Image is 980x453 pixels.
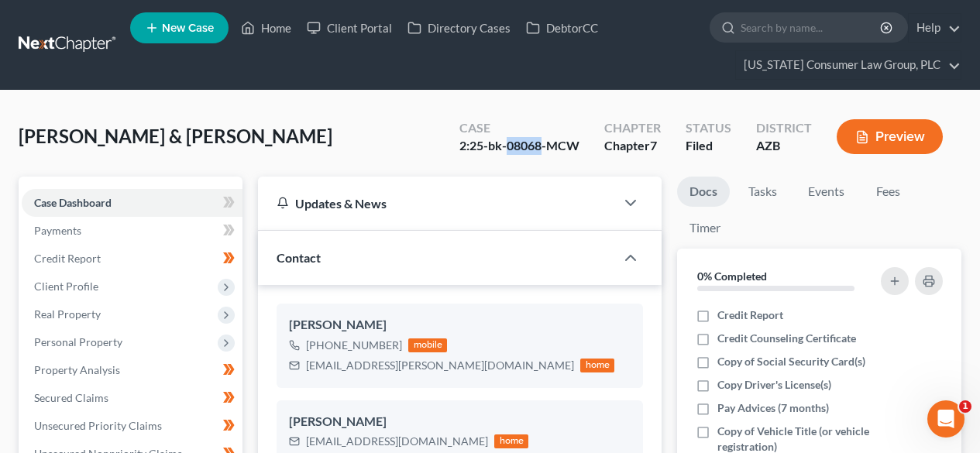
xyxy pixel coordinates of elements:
iframe: Intercom live chat [927,400,965,438]
span: Contact [277,250,321,265]
div: Status [686,119,731,137]
a: Timer [677,213,733,243]
div: AZB [756,137,812,155]
button: Preview [837,119,943,154]
a: Home [233,14,299,42]
span: Personal Property [34,335,122,348]
span: Unsecured Priority Claims [34,419,162,432]
span: Payments [34,224,81,237]
span: Real Property [34,307,101,321]
div: District [756,119,812,137]
div: 2:25-bk-08068-MCW [459,137,579,155]
a: Secured Claims [22,384,242,412]
div: [PHONE_NUMBER] [306,338,402,353]
div: [PERSON_NAME] [289,316,631,335]
span: 7 [650,138,657,153]
a: Case Dashboard [22,189,242,217]
div: mobile [408,338,447,352]
a: Docs [677,177,730,207]
strong: 0% Completed [697,269,767,283]
div: [PERSON_NAME] [289,413,631,431]
span: New Case [162,22,214,34]
a: Fees [863,177,913,207]
span: Credit Report [34,252,101,265]
a: Events [796,177,857,207]
div: Updates & News [277,195,597,211]
div: Chapter [604,137,661,155]
span: Property Analysis [34,363,120,376]
span: Credit Report [717,307,783,323]
a: Payments [22,217,242,245]
a: [US_STATE] Consumer Law Group, PLC [736,51,961,79]
span: Credit Counseling Certificate [717,331,856,346]
span: Copy of Social Security Card(s) [717,354,865,369]
span: Case Dashboard [34,196,112,209]
input: Search by name... [741,13,882,42]
a: Directory Cases [400,14,518,42]
a: DebtorCC [518,14,606,42]
span: Pay Advices (7 months) [717,400,829,416]
div: Case [459,119,579,137]
div: Filed [686,137,731,155]
a: Property Analysis [22,356,242,384]
div: home [580,359,614,372]
span: Secured Claims [34,391,108,404]
span: Client Profile [34,280,98,293]
a: Credit Report [22,245,242,273]
div: Chapter [604,119,661,137]
span: Copy Driver's License(s) [717,377,831,393]
span: 1 [959,400,971,413]
div: home [494,434,528,448]
a: Unsecured Priority Claims [22,412,242,440]
div: [EMAIL_ADDRESS][DOMAIN_NAME] [306,434,488,449]
div: [EMAIL_ADDRESS][PERSON_NAME][DOMAIN_NAME] [306,358,574,373]
span: [PERSON_NAME] & [PERSON_NAME] [19,125,332,147]
a: Client Portal [299,14,400,42]
a: Tasks [736,177,789,207]
a: Help [909,14,961,42]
